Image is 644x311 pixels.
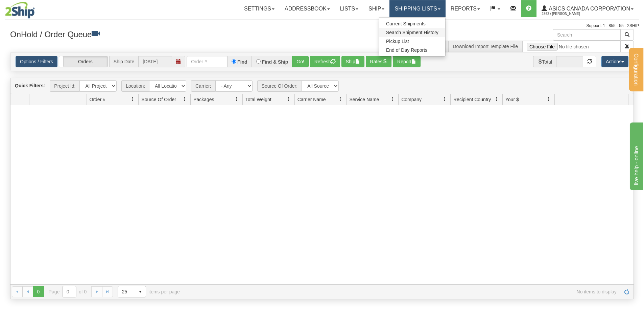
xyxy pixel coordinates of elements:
div: live help - online [5,4,63,12]
a: Reports [446,0,485,17]
span: Total [533,56,556,67]
a: Options / Filters [16,56,57,67]
span: 25 [122,288,131,295]
a: Search Shipment History [379,28,445,37]
button: Configuration [629,48,643,91]
span: 2862 / [PERSON_NAME] [542,10,592,17]
span: Project Id: [50,80,79,92]
span: Search Shipment History [386,30,438,35]
iframe: chat widget [628,121,643,190]
input: Order # [187,56,227,67]
span: select [135,286,146,297]
a: End of Day Reports [379,46,445,54]
span: Page 0 [33,286,44,297]
a: Company filter column settings [439,93,450,105]
span: Source Of Order: [257,80,302,92]
span: ASICS CANADA CORPORATION [547,6,630,12]
button: Actions [601,56,628,67]
button: Refresh [310,56,340,67]
button: Report [393,56,421,67]
span: Location: [121,80,149,92]
a: Shipping lists [389,0,445,17]
a: Pickup List [379,37,445,46]
span: Carrier: [191,80,215,92]
span: Recipient Country [453,96,491,103]
a: Current Shipments [379,19,445,28]
span: Your $ [505,96,519,103]
a: Total Weight filter column settings [283,93,294,105]
label: Find & Ship [262,60,288,64]
span: Page sizes drop down [118,286,146,297]
a: Service Name filter column settings [387,93,398,105]
input: Search [553,29,621,41]
a: Carrier Name filter column settings [335,93,346,105]
a: Refresh [621,286,632,297]
span: Source Of Order [141,96,176,103]
span: Pickup List [386,39,409,44]
a: Lists [335,0,363,17]
span: Order # [90,96,105,103]
a: Order # filter column settings [127,93,138,105]
span: items per page [118,286,180,297]
h3: OnHold / Order Queue [10,29,317,39]
div: grid toolbar [10,78,634,94]
a: ASICS CANADA CORPORATION 2862 / [PERSON_NAME] [536,0,639,17]
span: Ship Date [109,56,138,67]
span: Current Shipments [386,21,426,26]
a: Settings [239,0,280,17]
a: Packages filter column settings [231,93,242,105]
button: Search [620,29,634,41]
span: Service Name [349,96,379,103]
span: Packages [193,96,214,103]
a: Addressbook [280,0,335,17]
img: logo2862.jpg [5,2,35,19]
a: Your $ filter column settings [543,93,554,105]
span: No items to display [189,289,617,294]
span: Page of 0 [49,286,87,297]
button: Ship [341,56,364,67]
span: Carrier Name [297,96,326,103]
a: Ship [363,0,389,17]
a: Recipient Country filter column settings [491,93,502,105]
button: Rates [366,56,392,67]
button: Go! [292,56,309,67]
a: Download Import Template File [453,44,518,49]
label: Find [237,60,247,64]
label: Quick Filters: [15,82,45,89]
span: Company [401,96,422,103]
input: Import [522,41,621,52]
label: Orders [59,56,108,67]
span: End of Day Reports [386,47,427,53]
a: Source Of Order filter column settings [179,93,190,105]
span: Total Weight [245,96,271,103]
div: Support: 1 - 855 - 55 - 2SHIP [5,23,639,29]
